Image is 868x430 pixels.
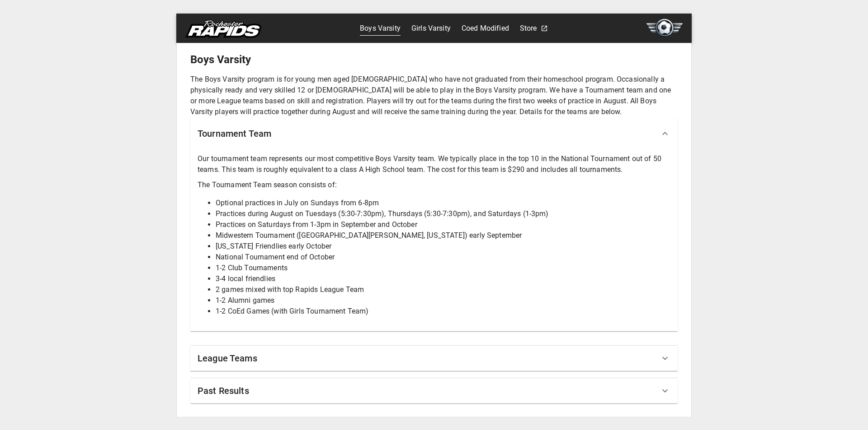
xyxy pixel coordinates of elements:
[216,252,670,263] li: National Tournament end of October
[216,230,670,241] li: Midwestern Tournament ([GEOGRAPHIC_DATA][PERSON_NAME], [US_STATE]) early September
[198,384,249,398] h6: Past Results
[198,153,670,175] p: Our tournament team represents our most competitive Boys Varsity team. We typically place in the ...
[190,117,678,150] div: Tournament Team
[198,126,271,141] h6: Tournament Team
[216,208,670,219] li: Practices during August on Tuesdays (5:30-7:30pm), Thursdays (5:30-7:30pm), and Saturdays (1-3pm)
[190,346,678,371] div: League Teams
[190,74,678,117] p: The Boys Varsity program is for young men aged [DEMOGRAPHIC_DATA] who have not graduated from the...
[360,21,401,36] a: Boys Varsity
[216,273,670,284] li: 3-4 local friendlies
[216,241,670,252] li: [US_STATE] Friendlies early October
[185,20,261,38] img: rapids.svg
[190,378,678,403] div: Past Results
[216,198,670,208] li: Optional practices in July on Sundays from 6-8pm
[216,219,670,230] li: Practices on Saturdays from 1-3pm in September and October
[198,180,670,190] p: The Tournament Team season consists of:
[198,351,257,365] h6: League Teams
[646,19,683,37] img: soccer.svg
[520,21,537,36] a: Store
[216,263,670,273] li: 1-2 Club Tournaments
[216,306,670,317] li: 1-2 CoEd Games (with Girls Tournament Team)
[216,295,670,306] li: 1-2 Alumni games
[462,21,509,36] a: Coed Modified
[411,21,451,36] a: Girls Varsity
[190,52,678,67] h5: Boys Varsity
[216,284,670,295] li: 2 games mixed with top Rapids League Team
